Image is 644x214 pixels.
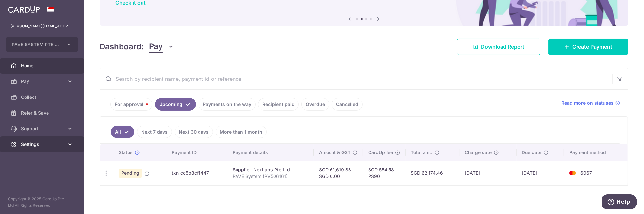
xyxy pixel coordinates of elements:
span: Home [21,62,64,69]
span: PAVE SYSTEM PTE LTD [12,41,60,48]
img: Bank Card [566,169,579,177]
span: CardUp fee [368,149,393,156]
span: Amount & GST [319,149,350,156]
td: SGD 62,174.46 [406,161,460,185]
a: Recipient paid [258,98,299,111]
a: Payments on the way [199,98,256,111]
img: CardUp [8,5,40,13]
span: Due date [522,149,541,156]
span: Pending [119,169,142,178]
div: Supplier. NexLabs Pte Ltd [233,167,309,173]
a: Upcoming [155,98,196,111]
td: [DATE] [517,161,564,185]
button: Pay [149,41,174,53]
button: PAVE SYSTEM PTE LTD [6,37,78,52]
span: Refer & Save [21,110,64,116]
p: [PERSON_NAME][EMAIL_ADDRESS][DOMAIN_NAME] [10,23,73,29]
span: Collect [21,94,64,100]
span: Total amt. [411,149,432,156]
input: Search by recipient name, payment id or reference [100,68,612,89]
span: Settings [21,141,64,148]
td: SGD 554.58 PS90 [363,161,406,185]
td: txn_cc5b8cf1447 [166,161,227,185]
span: 6067 [580,170,592,176]
span: Charge date [465,149,492,156]
a: Next 30 days [175,126,213,138]
a: Download Report [457,39,540,55]
a: Next 7 days [137,126,172,138]
td: [DATE] [460,161,517,185]
a: Cancelled [332,98,363,111]
a: For approval [110,98,152,111]
span: Download Report [481,43,524,51]
td: SGD 61,619.88 SGD 0.00 [314,161,363,185]
span: Status [119,149,133,156]
a: Read more on statuses [561,100,620,106]
p: PAVE System (PV506161) [233,173,309,180]
h4: Dashboard: [100,41,144,53]
a: All [111,126,134,138]
th: Payment details [227,144,314,161]
th: Payment method [564,144,628,161]
span: Pay [149,41,163,53]
iframe: Opens a widget where you can find more information [602,194,637,211]
a: Create Payment [548,39,628,55]
a: More than 1 month [216,126,267,138]
span: Pay [21,78,64,85]
span: Support [21,125,64,132]
th: Payment ID [166,144,227,161]
span: Create Payment [572,43,612,51]
span: Read more on statuses [561,100,614,106]
a: Overdue [301,98,329,111]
